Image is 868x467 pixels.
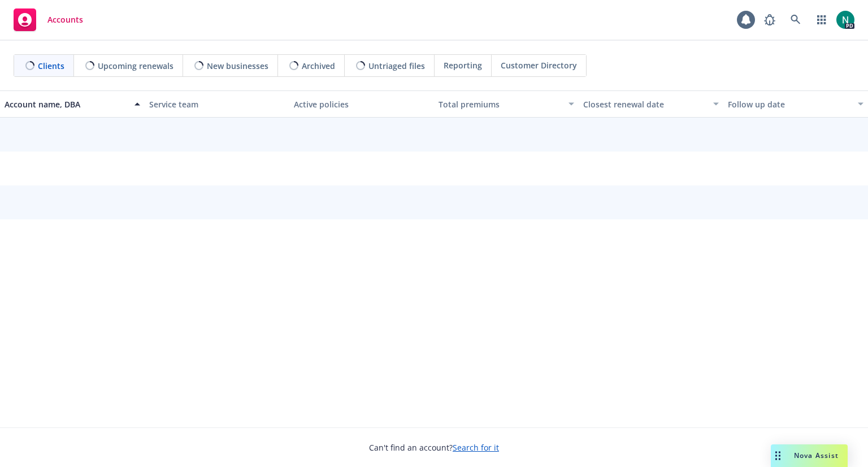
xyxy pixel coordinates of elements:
button: Nova Assist [771,444,848,467]
div: Closest renewal date [583,98,706,110]
span: New businesses [207,60,268,72]
span: Customer Directory [501,59,577,71]
span: Can't find an account? [369,442,499,453]
div: Drag to move [771,444,785,467]
button: Follow up date [723,90,868,118]
span: Nova Assist [794,451,839,460]
a: Accounts [9,4,88,36]
div: Follow up date [728,98,851,110]
div: Service team [149,98,285,110]
span: Clients [38,60,64,72]
div: Active policies [294,98,429,110]
a: Switch app [810,8,833,31]
a: Search [784,8,807,31]
span: Archived [302,60,335,72]
button: Closest renewal date [579,90,723,118]
a: Search for it [453,442,499,453]
span: Accounts [47,15,83,24]
span: Upcoming renewals [98,60,173,72]
div: Account name, DBA [5,98,128,110]
button: Active policies [289,90,434,118]
button: Service team [145,90,289,118]
span: Untriaged files [368,60,425,72]
button: Total premiums [434,90,579,118]
div: Total premiums [439,98,562,110]
a: Report a Bug [758,8,781,31]
img: photo [836,11,854,29]
span: Reporting [444,59,482,71]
